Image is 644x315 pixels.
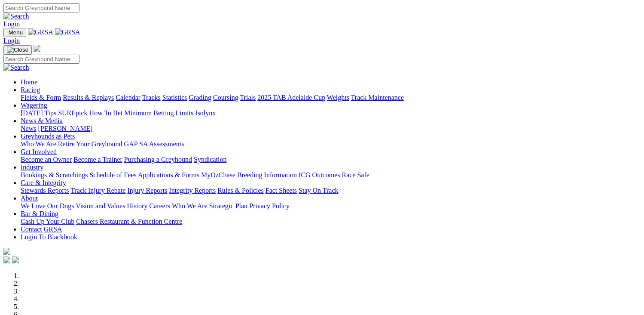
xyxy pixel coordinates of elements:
[21,225,62,233] a: Contact GRSA
[149,202,170,210] a: Careers
[162,94,187,101] a: Statistics
[73,156,122,163] a: Become a Trainer
[76,202,125,210] a: Vision and Values
[3,20,20,28] a: Login
[172,202,208,210] a: Who We Are
[3,55,79,64] input: Search
[21,156,641,164] div: Get Involved
[124,156,192,163] a: Purchasing a Greyhound
[3,3,79,12] input: Search
[21,148,57,155] a: Get Involved
[7,46,28,53] img: Close
[38,125,92,132] a: [PERSON_NAME]
[21,171,641,179] div: Industry
[217,187,264,194] a: Rules & Policies
[21,109,641,117] div: Wagering
[3,256,10,263] img: facebook.svg
[21,140,641,148] div: Greyhounds as Pets
[70,187,125,194] a: Track Injury Rebate
[21,233,77,241] a: Login To Blackbook
[169,187,216,194] a: Integrity Reports
[21,187,641,195] div: Care & Integrity
[3,45,32,55] button: Toggle navigation
[138,171,199,179] a: Applications & Forms
[21,125,641,133] div: News & Media
[55,28,80,36] img: GRSA
[127,187,167,194] a: Injury Reports
[124,140,184,148] a: GAP SA Assessments
[28,28,53,36] img: GRSA
[21,78,37,86] a: Home
[21,133,75,140] a: Greyhounds as Pets
[21,102,47,109] a: Wagering
[266,187,297,194] a: Fact Sheets
[21,140,56,148] a: Who We Are
[249,202,290,210] a: Privacy Policy
[63,94,114,101] a: Results & Replays
[299,187,338,194] a: Stay On Track
[3,64,29,71] img: Search
[3,12,29,20] img: Search
[3,28,26,37] button: Toggle navigation
[89,109,123,117] a: How To Bet
[342,171,369,179] a: Race Safe
[327,94,349,101] a: Weights
[257,94,325,101] a: 2025 TAB Adelaide Cup
[21,187,69,194] a: Stewards Reports
[124,109,193,117] a: Minimum Betting Limits
[209,202,247,210] a: Strategic Plan
[3,248,10,255] img: logo-grsa-white.png
[142,94,161,101] a: Tracks
[21,156,72,163] a: Become an Owner
[299,171,340,179] a: ICG Outcomes
[237,171,297,179] a: Breeding Information
[127,202,147,210] a: History
[21,218,74,225] a: Cash Up Your Club
[21,195,38,202] a: About
[240,94,256,101] a: Trials
[21,117,63,124] a: News & Media
[76,218,182,225] a: Chasers Restaurant & Function Centre
[21,171,88,179] a: Bookings & Scratchings
[21,86,40,93] a: Racing
[351,94,404,101] a: Track Maintenance
[21,94,61,101] a: Fields & Form
[89,171,136,179] a: Schedule of Fees
[21,164,43,171] a: Industry
[116,94,140,101] a: Calendar
[9,29,23,36] span: Menu
[21,202,74,210] a: We Love Our Dogs
[21,109,56,117] a: [DATE] Tips
[21,210,58,217] a: Bar & Dining
[213,94,238,101] a: Coursing
[195,109,216,117] a: Isolynx
[21,218,641,225] div: Bar & Dining
[12,256,19,263] img: twitter.svg
[58,109,87,117] a: SUREpick
[21,202,641,210] div: About
[194,156,226,163] a: Syndication
[58,140,122,148] a: Retire Your Greyhound
[21,94,641,102] div: Racing
[3,37,20,44] a: Login
[21,125,36,132] a: News
[189,94,211,101] a: Grading
[21,179,66,186] a: Care & Integrity
[34,45,40,52] img: logo-grsa-white.png
[201,171,235,179] a: MyOzChase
